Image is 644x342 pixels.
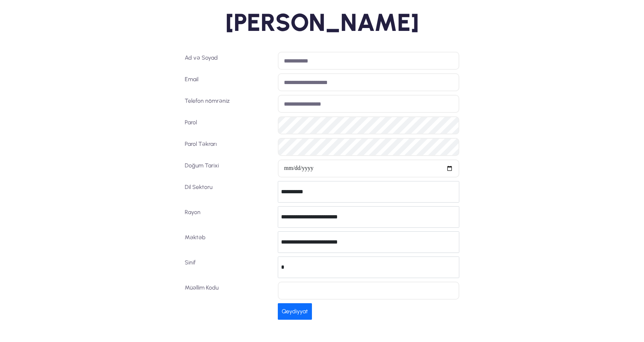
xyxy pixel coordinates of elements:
[182,231,275,253] label: Məktəb
[182,256,275,278] label: Sinif
[182,95,275,113] label: Telefon nömrəniz
[182,206,275,228] label: Rayon
[278,303,312,320] button: Qeydiyyat
[182,116,275,134] label: Parol
[182,138,275,156] label: Parol Təkrarı
[115,7,530,37] h2: [PERSON_NAME]
[182,52,275,70] label: Ad və Soyad
[182,181,275,203] label: Dil Sektoru
[182,73,275,91] label: Email
[182,282,275,300] label: Müəllim Kodu
[182,160,275,177] label: Doğum Tarixi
